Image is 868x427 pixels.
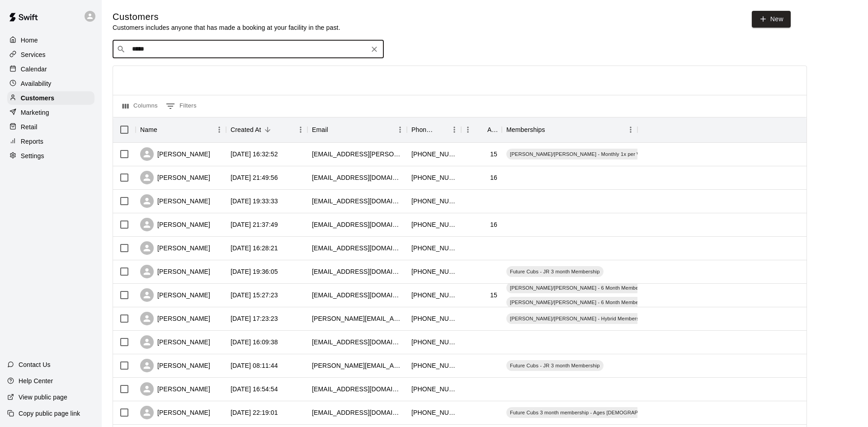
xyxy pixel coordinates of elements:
[136,117,226,142] div: Name
[120,99,160,113] button: Select columns
[7,33,94,47] a: Home
[506,362,604,369] span: Future Cubs - JR 3 month Membership
[506,297,686,308] div: [PERSON_NAME]/[PERSON_NAME] - 6 Month Membership - 2x per week
[490,220,497,229] div: 16
[231,197,278,206] div: 2025-09-08 19:33:33
[506,409,671,416] span: Future Cubs 3 month membership - Ages [DEMOGRAPHIC_DATA]+
[140,288,210,302] div: [PERSON_NAME]
[7,91,94,105] a: Customers
[7,77,94,90] a: Availability
[19,409,80,418] p: Copy public page link
[506,282,686,293] div: [PERSON_NAME]/[PERSON_NAME] - 6 Month Membership - 2x per week
[411,314,457,323] div: +19172091598
[312,361,402,370] div: rodia.michael@gmail.com
[448,123,461,136] button: Menu
[506,360,604,371] div: Future Cubs - JR 3 month Membership
[490,173,497,182] div: 16
[506,117,545,142] div: Memberships
[506,149,653,160] div: [PERSON_NAME]/[PERSON_NAME] - Monthly 1x per Week
[312,117,328,142] div: Email
[19,360,51,369] p: Contact Us
[140,194,210,208] div: [PERSON_NAME]
[113,23,340,32] p: Customers includes anyone that has made a booking at your facility in the past.
[231,408,278,417] div: 2025-08-28 22:19:01
[506,313,650,324] div: [PERSON_NAME]/[PERSON_NAME] - Hybrid Membership
[7,135,94,148] a: Reports
[140,241,210,255] div: [PERSON_NAME]
[261,123,274,136] button: Sort
[411,408,457,417] div: +19736103382
[140,335,210,349] div: [PERSON_NAME]
[411,338,457,347] div: +19083978761
[231,385,278,394] div: 2025-08-29 16:54:54
[752,11,791,28] a: New
[312,197,402,206] div: toddfisher29@gmail.com
[7,62,94,76] a: Calendar
[7,48,94,61] a: Services
[21,36,38,45] p: Home
[312,267,402,276] div: lesliesalmonotr@gmail.com
[407,117,461,142] div: Phone Number
[157,123,170,136] button: Sort
[475,123,487,136] button: Sort
[461,117,502,142] div: Age
[21,94,54,103] p: Customers
[328,123,341,136] button: Sort
[21,79,52,88] p: Availability
[312,173,402,182] div: obrienjake09@gmail.com
[21,50,46,59] p: Services
[506,284,686,291] span: [PERSON_NAME]/[PERSON_NAME] - 6 Month Membership - 2x per week
[140,359,210,372] div: [PERSON_NAME]
[312,244,402,253] div: munoz_albert@yahoo.com
[140,265,210,278] div: [PERSON_NAME]
[140,312,210,325] div: [PERSON_NAME]
[21,122,38,131] p: Retail
[506,266,604,277] div: Future Cubs - JR 3 month Membership
[411,291,457,300] div: +12017870217
[411,117,435,142] div: Phone Number
[411,150,457,159] div: +12013217233
[231,338,278,347] div: 2025-09-01 16:09:38
[502,117,637,142] div: Memberships
[411,385,457,394] div: +19082163741
[487,117,497,142] div: Age
[226,117,307,142] div: Created At
[7,149,94,163] a: Settings
[19,376,53,385] p: Help Center
[490,150,497,159] div: 15
[435,123,448,136] button: Sort
[7,106,94,119] a: Marketing
[312,220,402,229] div: javierbon9918@gmail.com
[506,407,671,418] div: Future Cubs 3 month membership - Ages [DEMOGRAPHIC_DATA]+
[113,11,340,23] h5: Customers
[231,244,278,253] div: 2025-09-05 16:28:21
[506,268,604,275] span: Future Cubs - JR 3 month Membership
[21,137,43,146] p: Reports
[140,406,210,419] div: [PERSON_NAME]
[231,291,278,300] div: 2025-09-02 15:27:23
[140,171,210,184] div: [PERSON_NAME]
[312,291,402,300] div: ghesse202@gmail.com
[164,99,199,113] button: Show filters
[411,244,457,253] div: +19084039758
[7,120,94,134] div: Retail
[231,150,278,159] div: 2025-09-10 16:32:52
[312,385,402,394] div: kmrafter@gmail.com
[624,123,637,136] button: Menu
[21,108,49,117] p: Marketing
[506,299,686,306] span: [PERSON_NAME]/[PERSON_NAME] - 6 Month Membership - 2x per week
[140,117,157,142] div: Name
[113,40,384,58] div: Search customers by name or email
[368,43,381,56] button: Clear
[212,123,226,136] button: Menu
[294,123,307,136] button: Menu
[490,291,497,300] div: 15
[312,338,402,347] div: jpd732@gmail.com
[411,267,457,276] div: +12018411013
